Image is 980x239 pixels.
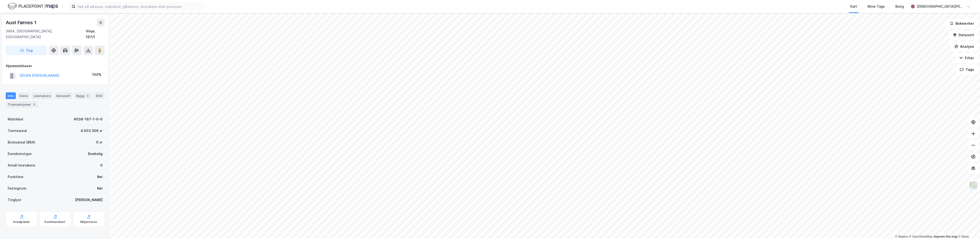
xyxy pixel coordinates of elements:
[955,53,978,63] button: Filter
[895,235,908,238] a: Mapbox
[85,93,90,98] div: 5
[6,63,104,69] div: Hjemmelshaver
[92,72,101,78] div: 100%
[45,220,65,224] div: Kommunekart
[868,4,885,9] div: Mine Tags
[6,101,39,108] div: Transaksjoner
[76,3,204,10] input: Søk på adresse, matrikkel, gårdeiere, leietakere eller personer
[850,4,857,9] div: Kart
[909,235,933,238] a: OpenStreetMap
[8,197,21,203] div: Tinglyst
[80,220,97,224] div: Miljøstatus
[74,92,92,99] div: Bygg
[6,92,16,99] div: Info
[74,116,103,122] div: 4036-167-1-0-0
[81,128,103,134] div: 4 003 356 ㎡
[8,116,23,122] div: Matrikkel
[6,19,37,26] div: Aust Førnes 1
[8,139,35,145] div: Bruksareal (BRA)
[88,151,103,157] div: Enebolig
[969,181,978,190] img: Z
[86,28,105,40] div: Vinje, 167/1
[54,92,72,99] div: Datasett
[6,46,47,55] button: Tag
[13,220,30,224] div: Arealplaner
[8,174,23,180] div: Punktleie
[8,128,27,134] div: Tomteareal
[8,185,26,191] div: Festegrunn
[956,65,978,74] button: Tags
[32,102,37,107] div: 5
[97,185,103,191] div: Nei
[934,235,957,238] a: Improve this map
[96,139,103,145] div: 0 ㎡
[956,216,980,239] iframe: Chat Widget
[100,162,103,168] div: 0
[75,197,103,203] div: [PERSON_NAME]
[8,2,58,11] img: logo.f888ab2527a4732fd821a326f86c7f29.svg
[949,30,978,40] button: Datasett
[32,92,52,99] div: Leietakere
[97,174,103,180] div: Nei
[950,42,978,51] button: Analyse
[6,28,86,40] div: 3864, [GEOGRAPHIC_DATA], [GEOGRAPHIC_DATA]
[94,92,104,99] div: ESG
[8,151,32,157] div: Eiendomstype
[18,92,30,99] div: Eiere
[895,4,904,9] div: Bolig
[946,19,978,28] button: Bokmerker
[917,4,965,9] div: [DEMOGRAPHIC_DATA][PERSON_NAME]
[8,162,35,168] div: Antall leietakere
